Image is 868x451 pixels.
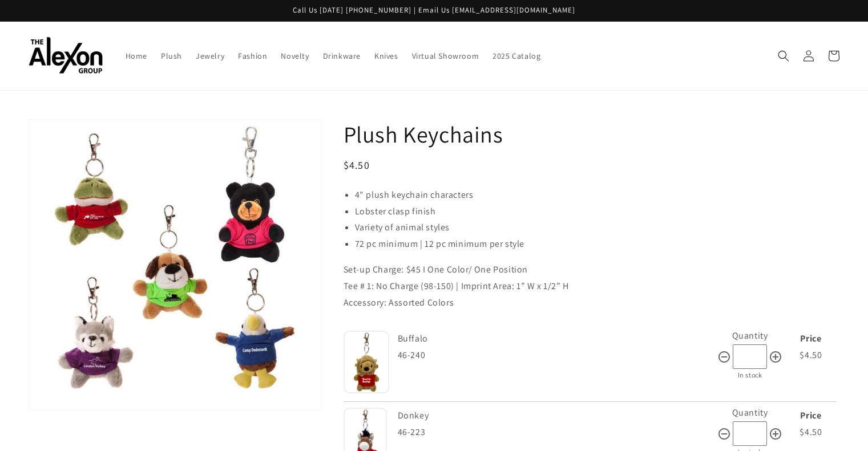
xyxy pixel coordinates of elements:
img: The Alexon Group [29,37,103,74]
label: Quantity [732,330,768,342]
div: 46-240 [398,347,717,364]
span: Jewelry [196,51,224,61]
span: $4.50 [800,349,822,361]
span: $4.50 [344,159,370,172]
div: Price [785,331,837,347]
span: 2025 Catalog [492,51,540,61]
span: Drinkware [323,51,361,61]
span: Virtual Showroom [412,51,479,61]
a: Drinkware [316,44,368,68]
a: Novelty [274,44,316,68]
img: Buffalo [344,331,389,393]
a: Fashion [231,44,274,68]
p: Accessory: Assorted Colors [344,295,839,311]
div: 46-223 [398,424,717,441]
span: 4" plush keychain characters [355,189,474,201]
div: In stock [717,369,782,381]
span: 72 pc minimum | 12 pc minimum per style [355,238,524,250]
a: Plush [154,44,189,68]
label: Quantity [732,407,768,419]
a: Virtual Showroom [405,44,486,68]
div: Donkey [398,408,714,424]
a: Home [119,44,154,68]
p: Tee # 1: No Charge (98-150) | Imprint Area: 1” W x 1/2” H [344,278,839,295]
h1: Plush Keychains [344,119,839,149]
span: Fashion [238,51,267,61]
span: Novelty [281,51,309,61]
p: Set-up Charge: $45 I One Color/ One Position [344,262,839,278]
a: Knives [368,44,405,68]
span: $4.50 [800,426,822,438]
a: Jewelry [189,44,231,68]
a: 2025 Catalog [486,44,547,68]
span: Home [126,51,147,61]
span: Lobster clasp finish [355,205,436,217]
div: Price [785,408,837,424]
span: Plush [161,51,182,61]
span: Knives [374,51,398,61]
summary: Search [771,43,796,68]
div: Buffalo [398,331,714,347]
li: Variety of animal styles [355,220,839,236]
